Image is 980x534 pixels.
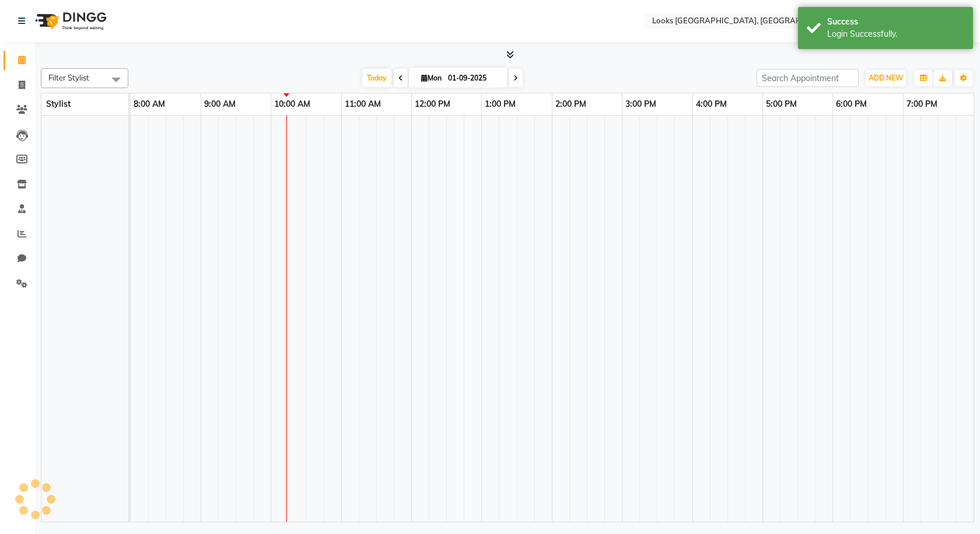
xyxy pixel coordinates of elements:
[622,96,659,113] a: 3:00 PM
[48,73,89,82] span: Filter Stylist
[46,99,71,109] span: Stylist
[763,96,800,113] a: 5:00 PM
[342,96,384,113] a: 11:00 AM
[552,96,589,113] a: 2:00 PM
[362,69,391,87] span: Today
[444,69,503,87] input: 2025-09-01
[869,74,903,82] span: ADD NEW
[757,69,859,87] input: Search Appointment
[827,28,964,40] div: Login Successfully.
[482,96,519,113] a: 1:00 PM
[866,70,906,86] button: ADD NEW
[827,16,964,28] div: Success
[418,74,444,82] span: Mon
[693,96,730,113] a: 4:00 PM
[201,96,239,113] a: 9:00 AM
[833,96,870,113] a: 6:00 PM
[131,96,168,113] a: 8:00 AM
[904,96,940,113] a: 7:00 PM
[30,5,110,37] img: logo
[412,96,453,113] a: 12:00 PM
[271,96,313,113] a: 10:00 AM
